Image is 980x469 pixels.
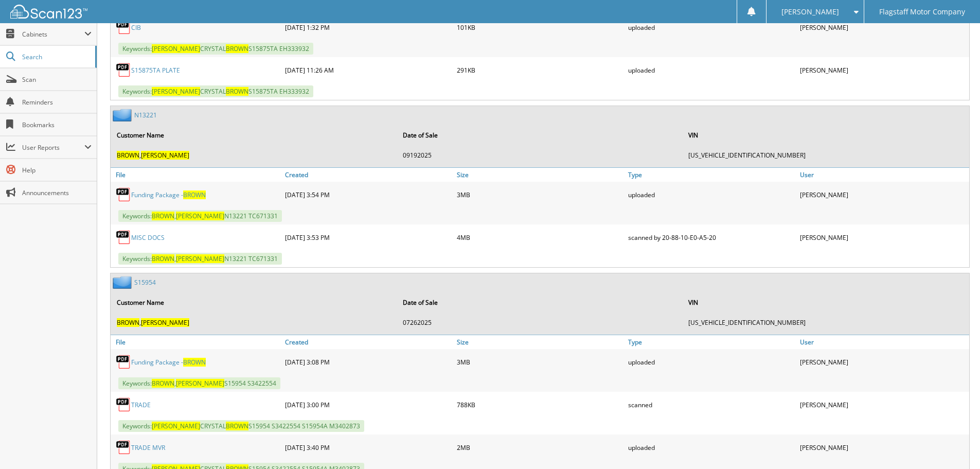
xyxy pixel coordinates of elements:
span: BROWN [226,44,248,53]
div: uploaded [626,60,797,80]
div: [PERSON_NAME] [797,394,969,415]
img: folder2.png [113,276,134,289]
a: Funding Package -BROWN [131,190,206,199]
span: [PERSON_NAME] [176,212,224,220]
td: 07262025 [398,314,683,331]
span: [PERSON_NAME] [152,87,200,96]
a: User [797,168,969,182]
div: 2MB [454,437,626,458]
img: PDF.png [116,440,131,455]
td: 09192025 [398,147,683,164]
td: [US_VEHICLE_IDENTIFICATION_NUMBER] [683,147,968,164]
span: [PERSON_NAME] [176,254,224,263]
span: Keywords: , N13221 TC671331 [118,253,282,265]
div: uploaded [626,184,797,205]
span: BROWN [117,151,139,160]
span: Keywords: , S15954 S3422554 [118,377,280,389]
div: [DATE] 1:32 PM [282,17,454,38]
div: [PERSON_NAME] [797,60,969,80]
span: BROWN [152,212,174,220]
div: 101KB [454,17,626,38]
a: Size [454,335,626,349]
span: BROWN [152,379,174,388]
div: [DATE] 11:26 AM [282,60,454,80]
th: VIN [683,125,968,146]
div: scanned [626,394,797,415]
a: Created [282,335,454,349]
div: [DATE] 3:00 PM [282,394,454,415]
span: BROWN [152,254,174,263]
a: File [111,335,282,349]
td: , [112,147,397,164]
span: Flagstaff Motor Company [879,9,965,15]
img: PDF.png [116,397,131,412]
img: PDF.png [116,187,131,202]
a: Type [626,335,797,349]
span: Cabinets [22,30,84,39]
span: BROWN [117,318,139,327]
span: Keywords: CRYSTAL S15875TA EH333932 [118,43,313,55]
div: 4MB [454,227,626,248]
div: [PERSON_NAME] [797,17,969,38]
iframe: Chat Widget [929,420,980,469]
img: PDF.png [116,354,131,370]
a: TRADE [131,401,151,409]
span: Bookmarks [22,120,92,129]
th: VIN [683,292,968,313]
div: scanned by 20-88-10-E0-A5-20 [626,227,797,248]
div: [PERSON_NAME] [797,437,969,458]
a: Size [454,168,626,182]
div: [PERSON_NAME] [797,227,969,248]
img: PDF.png [116,20,131,35]
span: Keywords: CRYSTAL S15954 S3422554 S15954A M3402873 [118,420,364,432]
div: [DATE] 3:40 PM [282,437,454,458]
a: Created [282,168,454,182]
div: [PERSON_NAME] [797,184,969,205]
th: Customer Name [112,125,397,146]
img: scan123-logo-white.svg [10,5,87,19]
span: [PERSON_NAME] [152,44,200,53]
div: [PERSON_NAME] [797,352,969,372]
a: File [111,168,282,182]
a: N13221 [134,111,157,119]
span: [PERSON_NAME] [152,422,200,430]
div: [DATE] 3:08 PM [282,352,454,372]
a: TRADE MVR [131,443,165,452]
span: Announcements [22,188,92,197]
a: S15954 [134,278,156,287]
span: Scan [22,75,92,84]
span: Search [22,53,90,61]
span: Help [22,166,92,175]
th: Date of Sale [398,292,683,313]
span: BROWN [183,190,206,199]
div: uploaded [626,437,797,458]
td: [US_VEHICLE_IDENTIFICATION_NUMBER] [683,314,968,331]
span: BROWN [183,358,206,367]
div: uploaded [626,17,797,38]
span: [PERSON_NAME] [141,318,189,327]
a: Funding Package -BROWN [131,358,206,367]
td: , [112,314,397,331]
img: folder2.png [113,109,134,121]
a: S15875TA PLATE [131,66,180,75]
div: [DATE] 3:54 PM [282,184,454,205]
span: Reminders [22,98,92,107]
a: MISC DOCS [131,233,165,242]
img: PDF.png [116,230,131,245]
a: User [797,335,969,349]
span: Keywords: , N13221 TC671331 [118,210,282,222]
div: [DATE] 3:53 PM [282,227,454,248]
span: [PERSON_NAME] [781,9,839,15]
div: uploaded [626,352,797,372]
span: [PERSON_NAME] [141,151,189,160]
span: Keywords: CRYSTAL S15875TA EH333932 [118,85,313,97]
span: User Reports [22,143,84,152]
a: Type [626,168,797,182]
span: [PERSON_NAME] [176,379,224,388]
img: PDF.png [116,62,131,78]
span: BROWN [226,87,248,96]
div: 3MB [454,184,626,205]
th: Date of Sale [398,125,683,146]
th: Customer Name [112,292,397,313]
